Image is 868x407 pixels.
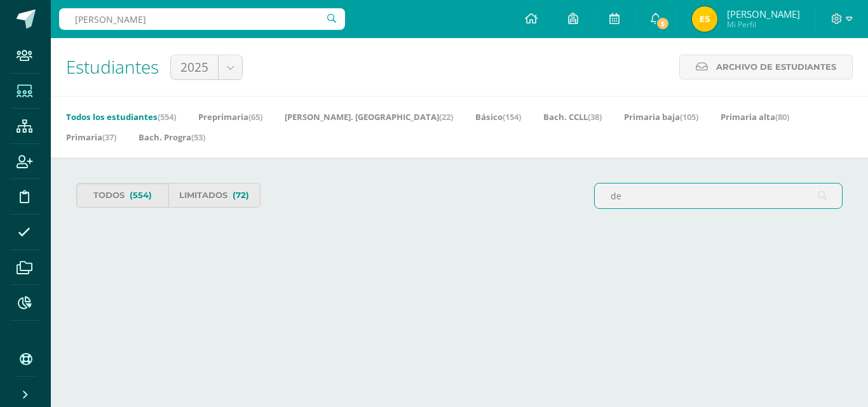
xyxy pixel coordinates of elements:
[168,183,261,208] a: Limitados(72)
[543,107,602,127] a: Bach. CCLL(38)
[692,6,717,32] img: 0abf21bd2d0a573e157d53e234304166.png
[656,17,670,30] span: 5
[475,107,521,127] a: Básico(154)
[248,111,262,123] span: (65)
[285,107,453,127] a: [PERSON_NAME]. [GEOGRAPHIC_DATA](22)
[439,111,453,123] span: (22)
[721,107,789,127] a: Primaria alta(80)
[727,19,800,30] span: Mi Perfil
[716,55,836,79] span: Archivo de Estudiantes
[727,8,800,20] span: [PERSON_NAME]
[139,127,205,147] a: Bach. Progra(53)
[679,55,853,79] a: Archivo de Estudiantes
[233,183,249,207] span: (72)
[624,107,698,127] a: Primaria baja(105)
[76,183,168,208] a: Todos(554)
[191,131,205,143] span: (53)
[775,111,789,123] span: (80)
[130,183,152,207] span: (554)
[680,111,698,123] span: (105)
[503,111,521,123] span: (154)
[59,8,345,30] input: Busca un usuario...
[171,55,242,79] a: 2025
[66,55,159,79] span: Estudiantes
[180,55,208,79] span: 2025
[66,107,176,127] a: Todos los estudiantes(554)
[588,111,602,123] span: (38)
[595,183,842,208] input: Busca al estudiante aquí...
[158,111,176,123] span: (554)
[66,127,116,147] a: Primaria(37)
[198,107,262,127] a: Preprimaria(65)
[102,131,116,143] span: (37)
